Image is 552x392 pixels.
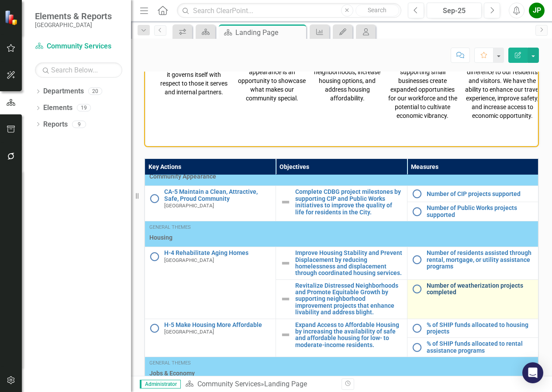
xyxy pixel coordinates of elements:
img: No Information [412,342,422,353]
a: Elements [43,103,72,113]
div: 9 [72,120,86,128]
td: Double-Click to Edit Right Click for Context Menu [145,319,276,357]
img: No Information [412,189,422,199]
a: Community Services [35,41,122,52]
span: Retaining existing businesses, attracting new industry, and supporting small businesses create ex... [388,42,457,119]
img: No Information [149,251,160,262]
a: % of SHIP funds allocated to rental assistance programs [427,340,534,354]
a: Improve Housing Stability and Prevent Displacement by reducing homelessness and displacement thro... [295,250,402,277]
span: [GEOGRAPHIC_DATA] [164,257,214,263]
a: Revitalize Distressed Neighborhoods and Promote Equitable Growth by supporting neighborhood impro... [295,282,402,316]
a: Number of Public Works projects supported [427,205,534,218]
input: Search ClearPoint... [177,3,401,18]
button: Sep-25 [427,3,482,18]
div: 19 [77,104,91,112]
div: » [185,379,335,389]
span: How we move within our community and throughout the region can make a difference to our residents... [465,42,540,119]
a: H-5 Make Housing More Affordable [164,322,271,328]
input: Search Below... [35,62,122,78]
td: Double-Click to Edit Right Click for Context Menu [276,247,407,280]
span: Administrator [140,380,181,389]
button: JP [529,3,545,18]
a: Complete CDBG project milestones by supporting CIP and Public Works initiatives to improve the qu... [295,189,402,216]
span: Elements & Reports [35,11,112,21]
a: Community Services [197,380,261,388]
a: Number of weatherization projects completed [427,282,534,296]
span: The success of any great City is dependent upon how it governs itself with respect to those it se... [157,54,231,96]
a: Expand Access to Affordable Housing by increasing the availability of safe and affordable housing... [295,322,402,349]
td: Double-Click to Edit Right Click for Context Menu [407,186,538,202]
button: Search [355,4,399,17]
img: No Information [412,284,422,294]
img: No Information [149,323,160,334]
div: General Themes [149,224,534,231]
div: General Themes [149,360,534,367]
div: Open Intercom Messenger [522,362,543,383]
img: No Information [149,193,160,204]
td: Double-Click to Edit Right Click for Context Menu [145,247,276,319]
td: Double-Click to Edit Right Click for Context Menu [407,247,538,280]
img: No Information [412,206,422,217]
td: Double-Click to Edit Right Click for Context Menu [407,202,538,221]
span: Housing [149,233,534,242]
td: Double-Click to Edit Right Click for Context Menu [145,186,276,221]
img: Not Defined [280,197,291,207]
div: Landing Page [264,380,307,388]
a: Departments [43,86,84,96]
a: CA-5 Maintain a Clean, Attractive, Safe, Proud Community [164,189,271,202]
a: H-4 Rehabilitate Aging Homes [164,250,271,256]
div: Sep-25 [430,6,479,16]
td: Double-Click to Edit Right Click for Context Menu [407,279,538,319]
img: No Information [412,323,422,334]
span: Jobs & Economy [149,369,534,378]
img: Not Defined [280,330,291,340]
span: Community Appearance [149,172,534,181]
span: [GEOGRAPHIC_DATA] [164,203,214,209]
small: [GEOGRAPHIC_DATA] [35,21,112,28]
td: Double-Click to Edit Right Click for Context Menu [276,279,407,319]
td: Double-Click to Edit [145,221,538,247]
span: Invest in our neighborhoods, increase housing options, and address housing affordability. [314,60,380,102]
img: No Information [412,254,422,265]
img: Not Defined [280,258,291,268]
td: Double-Click to Edit Right Click for Context Menu [407,338,538,357]
img: Not Defined [280,294,291,304]
td: Double-Click to Edit Right Click for Context Menu [407,319,538,338]
div: Landing Page [235,27,304,38]
td: Double-Click to Edit Right Click for Context Menu [276,186,407,221]
a: % of SHIP funds allocated to housing projects [427,322,534,335]
a: Reports [43,120,68,130]
span: [GEOGRAPHIC_DATA] [164,329,214,335]
div: 20 [88,88,102,95]
a: Number of residents assisted through rental, mortgage, or utility assistance programs [427,250,534,270]
a: Number of CIP projects supported [427,191,534,197]
span: Focusing on community appearance is an opportunity to showcase what makes our community special. [238,60,306,102]
td: Double-Click to Edit Right Click for Context Menu [276,319,407,357]
td: Double-Click to Edit [145,357,538,383]
img: ClearPoint Strategy [4,10,20,25]
span: Search [368,7,386,14]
